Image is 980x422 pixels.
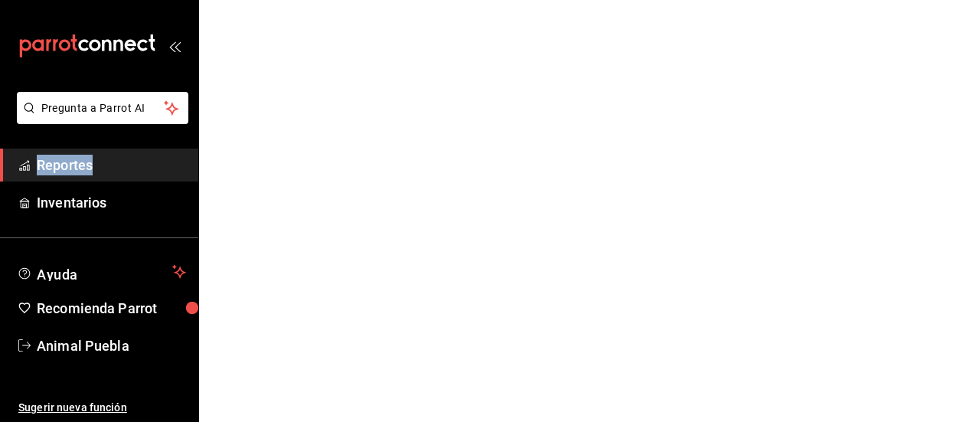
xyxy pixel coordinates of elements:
span: Reportes [37,155,186,175]
span: Pregunta a Parrot AI [41,100,165,116]
span: Animal Puebla [37,335,186,356]
button: Pregunta a Parrot AI [17,92,188,124]
span: Inventarios [37,192,186,213]
span: Ayuda [37,263,166,281]
span: Recomienda Parrot [37,298,186,319]
button: open_drawer_menu [168,40,181,52]
span: Sugerir nueva función [18,400,186,416]
a: Pregunta a Parrot AI [11,111,188,127]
